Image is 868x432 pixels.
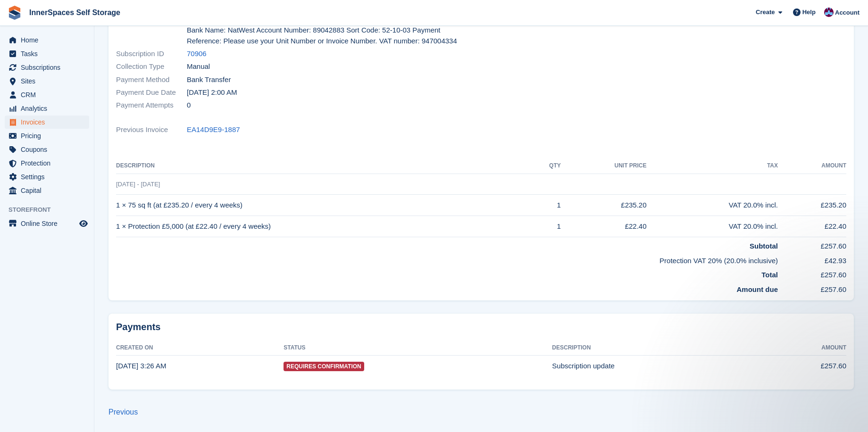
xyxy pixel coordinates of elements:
strong: Total [761,271,778,279]
a: menu [5,33,89,47]
a: menu [5,61,89,74]
span: 0 [187,100,191,111]
span: Invoices [21,116,77,129]
th: Description [552,341,761,356]
td: £42.93 [778,252,846,266]
a: menu [5,116,89,129]
span: CRM [21,88,77,101]
span: Memo [116,15,187,47]
span: Settings [21,170,77,183]
span: Manual [187,61,210,72]
a: menu [5,217,89,230]
td: £257.60 [778,281,846,295]
a: menu [5,47,89,60]
th: QTY [530,158,561,174]
span: Payment Attempts [116,100,187,111]
span: Capital [21,184,77,197]
td: 1 [530,195,561,216]
a: menu [5,88,89,101]
a: EA14D9E9-1887 [187,125,240,135]
img: stora-icon-8386f47178a22dfd0bd8f6a31ec36ba5ce8667c1dd55bd0f319d3a0aa187defe.svg [8,6,22,20]
a: menu [5,184,89,197]
a: Previous [108,408,138,416]
span: Tasks [21,47,77,60]
td: £257.60 [778,237,846,252]
span: Protection [21,157,77,170]
th: Unit Price [561,158,647,174]
td: £257.60 [778,266,846,281]
a: menu [5,157,89,170]
td: £235.20 [561,195,647,216]
td: £22.40 [561,216,647,237]
span: Payment Method [116,75,187,85]
td: 1 × 75 sq ft (at £235.20 / every 4 weeks) [116,195,530,216]
span: Analytics [21,102,77,115]
th: Status [284,341,552,356]
th: Amount [778,158,846,174]
span: Thank you for your business! If you pay via bank transfer, please use the details below: Bank Nam... [187,15,476,47]
a: menu [5,75,89,88]
th: Amount [761,341,846,356]
a: menu [5,129,89,142]
span: Online Store [21,217,77,230]
span: Pricing [21,129,77,142]
td: £22.40 [778,216,846,237]
a: menu [5,170,89,183]
div: VAT 20.0% incl. [647,221,778,232]
img: Paul Allo [824,8,834,17]
span: Help [802,8,816,17]
span: Subscriptions [21,61,77,74]
span: [DATE] - [DATE] [116,181,160,188]
th: Created On [116,341,284,356]
span: Account [835,8,860,17]
a: menu [5,143,89,156]
a: menu [5,102,89,115]
span: Subscription ID [116,49,187,59]
span: Storefront [8,205,94,215]
td: Protection VAT 20% (20.0% inclusive) [116,252,778,266]
span: Home [21,33,77,47]
td: Subscription update [552,356,761,376]
th: Tax [647,158,778,174]
th: Description [116,158,530,174]
h2: Payments [116,321,846,333]
strong: Amount due [737,285,778,293]
div: VAT 20.0% incl. [647,200,778,211]
span: Bank Transfer [187,75,231,85]
a: InnerSpaces Self Storage [25,5,124,20]
time: 2025-09-01 02:26:18 UTC [116,362,166,370]
td: 1 × Protection £5,000 (at £22.40 / every 4 weeks) [116,216,530,237]
span: Sites [21,75,77,88]
span: Create [756,8,775,17]
span: Requires Confirmation [284,362,364,371]
td: £257.60 [761,356,846,376]
strong: Subtotal [750,242,778,250]
span: Coupons [21,143,77,156]
td: £235.20 [778,195,846,216]
time: 2025-09-02 01:00:00 UTC [187,87,237,98]
a: Preview store [78,218,89,229]
td: 1 [530,216,561,237]
span: Collection Type [116,61,187,72]
span: Previous Invoice [116,125,187,135]
span: Payment Due Date [116,87,187,98]
a: 70906 [187,49,207,59]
